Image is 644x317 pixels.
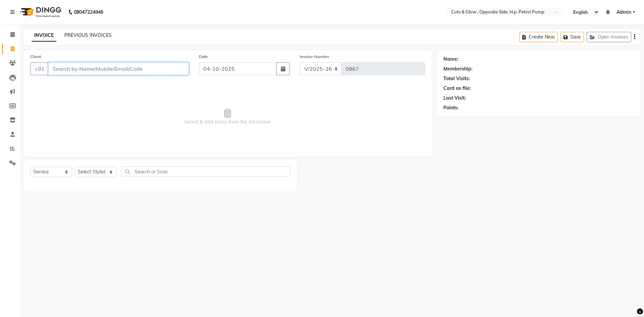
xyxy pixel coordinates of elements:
button: +91 [30,62,49,75]
a: PREVIOUS INVOICES [64,32,112,38]
div: Points: [443,104,459,111]
button: Create New [519,32,558,42]
input: Search or Scan [122,166,290,177]
input: Search by Name/Mobile/Email/Code [48,62,189,75]
b: 08047224946 [74,3,103,21]
button: Save [560,32,584,42]
a: INVOICE [32,30,56,42]
button: Open Invoices [587,32,631,42]
span: Select & add items from the list below [30,83,425,150]
label: Date [199,54,208,60]
label: Client [30,54,41,60]
div: Last Visit: [443,95,466,102]
label: Invoice Number [300,54,329,60]
div: Total Visits: [443,75,470,82]
div: Membership: [443,65,473,72]
span: Admin [616,9,631,16]
div: Name: [443,56,459,63]
img: logo [17,3,63,21]
div: Card on file: [443,85,471,92]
